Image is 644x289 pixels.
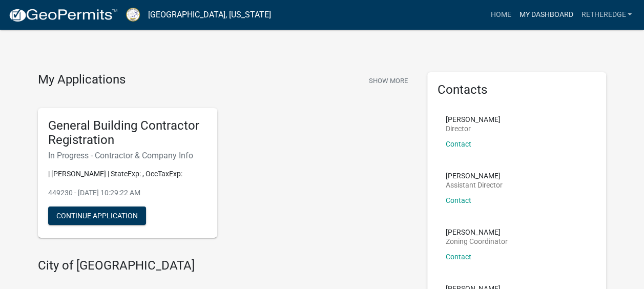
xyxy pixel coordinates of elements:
[446,172,503,179] p: [PERSON_NAME]
[577,5,636,25] a: retheredge
[38,72,126,88] h4: My Applications
[446,196,471,204] a: Contact
[438,82,596,97] h5: Contacts
[446,253,471,261] a: Contact
[446,116,501,123] p: [PERSON_NAME]
[148,6,271,24] a: [GEOGRAPHIC_DATA], [US_STATE]
[48,188,207,198] p: 449230 - [DATE] 10:29:22 AM
[446,238,508,245] p: Zoning Coordinator
[446,181,503,189] p: Assistant Director
[48,151,207,160] h6: In Progress - Contractor & Company Info
[365,72,412,89] button: Show More
[446,229,508,236] p: [PERSON_NAME]
[515,5,577,25] a: My Dashboard
[446,125,501,132] p: Director
[446,140,471,148] a: Contact
[126,8,140,22] img: Putnam County, Georgia
[48,169,207,179] p: | [PERSON_NAME] | StateExp: , OccTaxExp:
[38,258,412,273] h4: City of [GEOGRAPHIC_DATA]
[486,5,515,25] a: Home
[48,207,146,225] button: Continue Application
[48,118,207,148] h5: General Building Contractor Registration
